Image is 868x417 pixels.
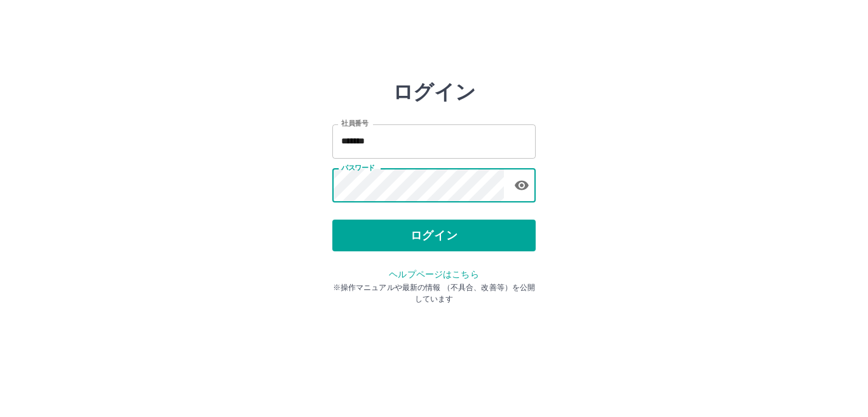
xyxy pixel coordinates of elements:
[332,282,536,305] p: ※操作マニュアルや最新の情報 （不具合、改善等）を公開しています
[332,220,536,251] button: ログイン
[341,119,368,128] label: 社員番号
[389,269,478,279] a: ヘルプページはこちら
[341,163,375,173] label: パスワード
[393,80,476,104] h2: ログイン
